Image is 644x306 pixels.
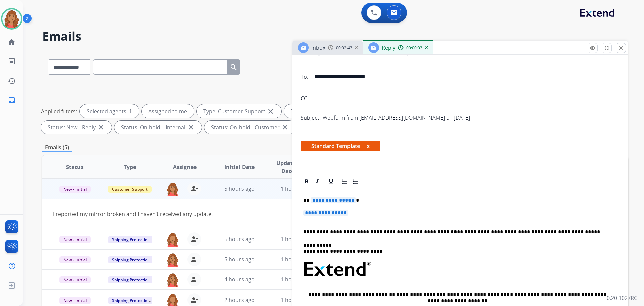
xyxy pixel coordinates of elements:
[351,177,361,187] div: Bullet List
[281,235,308,243] span: 1 hour ago
[166,182,179,196] img: agent-avatar
[273,159,303,175] span: Updated Date
[230,63,238,71] mat-icon: search
[406,45,422,51] span: 00:00:03
[190,235,198,243] mat-icon: person_remove
[284,104,372,118] div: Type: Shipping Protection
[281,256,308,263] span: 1 hour ago
[41,107,77,115] p: Applied filters:
[166,253,179,267] img: agent-avatar
[166,232,179,247] img: agent-avatar
[267,107,275,115] mat-icon: close
[224,276,255,283] span: 4 hours ago
[367,142,370,150] button: x
[42,143,72,152] p: Emails (5)
[607,294,637,302] p: 0.20.1027RC
[224,185,255,192] span: 5 hours ago
[224,256,255,263] span: 5 hours ago
[59,256,91,263] span: New - Initial
[224,296,255,304] span: 2 hours ago
[204,121,296,134] div: Status: On-hold - Customer
[2,9,21,28] img: avatar
[97,123,105,131] mat-icon: close
[8,57,16,65] mat-icon: list_alt
[281,276,308,283] span: 1 hour ago
[8,96,16,104] mat-icon: inbox
[382,44,395,51] span: Reply
[326,177,336,187] div: Underline
[53,210,507,218] div: I reported my mirror broken and I haven’t received any update.
[301,141,380,151] span: Standard Template
[108,297,154,304] span: Shipping Protection
[336,45,352,51] span: 00:02:43
[108,236,154,243] span: Shipping Protection
[312,177,322,187] div: Italic
[108,256,154,263] span: Shipping Protection
[187,123,195,131] mat-icon: close
[190,275,198,283] mat-icon: person_remove
[340,177,350,187] div: Ordered List
[190,255,198,263] mat-icon: person_remove
[108,186,152,193] span: Customer Support
[197,104,281,118] div: Type: Customer Support
[224,163,255,171] span: Initial Date
[190,185,198,193] mat-icon: person_remove
[190,296,198,304] mat-icon: person_remove
[8,38,16,46] mat-icon: home
[311,44,325,51] span: Inbox
[224,235,255,243] span: 5 hours ago
[124,163,136,171] span: Type
[42,30,628,43] h2: Emails
[281,185,308,192] span: 1 hour ago
[302,177,312,187] div: Bold
[173,163,197,171] span: Assignee
[59,297,91,304] span: New - Initial
[301,94,309,102] p: CC:
[41,121,112,134] div: Status: New - Reply
[604,45,610,51] mat-icon: fullscreen
[59,276,91,283] span: New - Initial
[323,114,470,122] p: Webform from [EMAIL_ADDRESS][DOMAIN_NAME] on [DATE]
[281,296,308,304] span: 1 hour ago
[281,123,289,131] mat-icon: close
[108,276,154,283] span: Shipping Protection
[301,73,308,81] p: To:
[590,45,596,51] mat-icon: remove_red_eye
[301,114,321,122] p: Subject:
[142,104,194,118] div: Assigned to me
[59,186,91,193] span: New - Initial
[80,104,139,118] div: Selected agents: 1
[618,45,624,51] mat-icon: close
[59,236,91,243] span: New - Initial
[66,163,84,171] span: Status
[114,121,202,134] div: Status: On-hold – Internal
[8,77,16,85] mat-icon: history
[166,273,179,287] img: agent-avatar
